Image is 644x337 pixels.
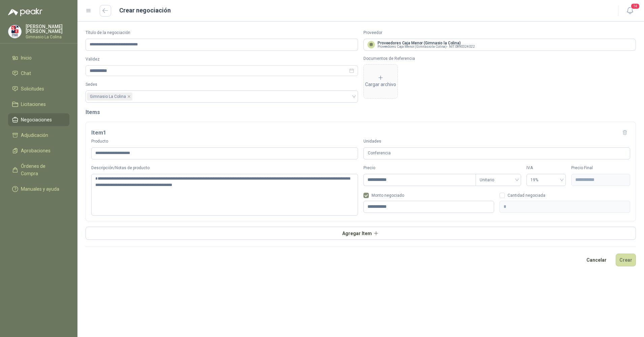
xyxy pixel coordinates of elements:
[21,101,46,108] span: Licitaciones
[571,165,630,171] label: Precio Final
[624,5,636,17] button: 14
[8,51,69,64] a: Inicio
[21,185,59,193] span: Manuales y ayuda
[86,108,636,116] h2: Items
[8,82,69,95] a: Solicitudes
[8,129,69,142] a: Adjudicación
[8,113,69,126] a: Negociaciones
[8,25,21,38] img: Company Logo
[363,56,636,61] p: Documentos de Referencia
[86,56,358,63] label: Validez
[21,70,31,77] span: Chat
[91,165,358,171] label: Descripción/Notas de producto
[8,67,69,80] a: Chat
[505,193,548,197] span: Cantidad negociada
[21,116,52,123] span: Negociaciones
[8,183,69,195] a: Manuales y ayuda
[90,93,126,100] span: Gimnasio La Colina
[91,128,106,137] h3: Item 1
[26,35,69,39] p: Gimnasio La Colina
[91,138,358,145] label: Producto
[21,132,48,139] span: Adjudicación
[363,30,636,36] label: Proveedor
[616,254,636,266] button: Crear
[480,175,517,185] span: Unitario
[21,54,32,62] span: Inicio
[526,165,566,171] label: IVA
[365,75,396,88] div: Cargar archivo
[86,227,636,240] button: Agregar Item
[21,162,63,177] span: Órdenes de Compra
[21,147,51,154] span: Aprobaciones
[363,147,630,160] div: Conferencia
[8,144,69,157] a: Aprobaciones
[26,24,69,34] p: [PERSON_NAME] [PERSON_NAME]
[8,98,69,111] a: Licitaciones
[8,160,69,180] a: Órdenes de Compra
[369,193,407,197] span: Monto negociado
[119,6,171,15] h1: Crear negociación
[127,95,131,98] span: close
[363,138,630,145] label: Unidades
[363,165,476,171] label: Precio
[21,85,44,92] span: Solicitudes
[583,254,610,266] button: Cancelar
[86,30,358,36] label: Título de la negociación
[631,3,640,9] span: 14
[530,175,562,185] span: 19%
[87,92,132,101] span: Gimnasio La Colina
[8,8,42,16] img: Logo peakr
[86,81,358,88] label: Sedes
